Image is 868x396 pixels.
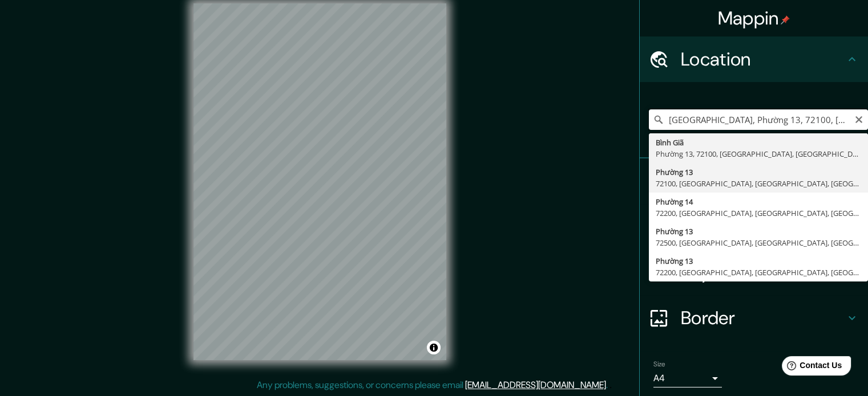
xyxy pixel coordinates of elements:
div: Border [640,295,868,341]
div: A4 [653,369,722,387]
canvas: Map [193,3,446,360]
div: Style [640,204,868,250]
div: Phường 13, 72100, [GEOGRAPHIC_DATA], [GEOGRAPHIC_DATA], [GEOGRAPHIC_DATA] [656,148,861,160]
p: Any problems, suggestions, or concerns please email . [257,378,608,392]
div: Location [640,36,868,82]
h4: Layout [681,261,845,284]
div: . [609,378,612,392]
h4: Border [681,307,845,329]
div: Phường 13 [656,226,861,237]
input: Pick your city or area [649,109,868,130]
div: . [608,378,609,392]
div: 72200, [GEOGRAPHIC_DATA], [GEOGRAPHIC_DATA], [GEOGRAPHIC_DATA] [656,207,861,219]
img: pin-icon.png [781,15,790,25]
div: Layout [640,250,868,295]
div: Pins [640,158,868,204]
iframe: Help widget launcher [766,352,855,383]
div: 72200, [GEOGRAPHIC_DATA], [GEOGRAPHIC_DATA], [GEOGRAPHIC_DATA] [656,267,861,278]
label: Size [653,360,665,369]
div: 72100, [GEOGRAPHIC_DATA], [GEOGRAPHIC_DATA], [GEOGRAPHIC_DATA] [656,178,861,189]
button: Toggle attribution [427,341,441,354]
div: 72500, [GEOGRAPHIC_DATA], [GEOGRAPHIC_DATA], [GEOGRAPHIC_DATA] [656,237,861,248]
button: Clear [854,113,863,124]
div: Phường 13 [656,255,861,267]
div: Phường 14 [656,196,861,207]
a: [EMAIL_ADDRESS][DOMAIN_NAME] [465,379,606,391]
h4: Mappin [718,7,790,30]
h4: Location [681,48,845,71]
div: Phường 13 [656,166,861,178]
div: Bình Giã [656,137,861,148]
